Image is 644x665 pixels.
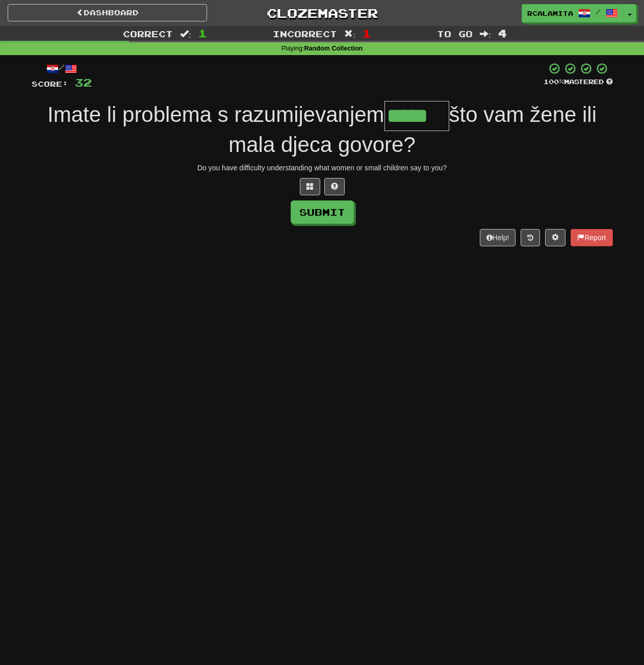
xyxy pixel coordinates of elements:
div: Mastered [544,78,613,87]
span: To go [437,29,473,39]
a: Clozemaster [222,4,422,22]
span: : [480,30,491,38]
span: : [180,30,191,38]
button: Round history (alt+y) [521,229,540,246]
span: 4 [498,27,507,39]
strong: Random Collection [304,45,363,52]
a: rcalamita / [522,4,624,22]
span: Incorrect [273,29,337,39]
span: / [596,8,601,15]
span: 100 % [544,78,564,86]
div: / [32,62,92,75]
button: Switch sentence to multiple choice alt+p [300,178,320,195]
span: rcalamita [527,9,573,18]
button: Single letter hint - you only get 1 per sentence and score half the points! alt+h [324,178,345,195]
span: što vam žene ili mala djeca govore? [228,103,597,157]
span: 32 [74,76,92,89]
span: Correct [123,29,173,39]
button: Help! [480,229,516,246]
span: Score: [32,80,68,88]
span: : [344,30,355,38]
span: 1 [198,27,207,39]
button: Submit [291,200,354,224]
div: Do you have difficulty understanding what women or small children say to you? [32,163,613,173]
button: Report [571,229,612,246]
a: Dashboard [8,4,207,21]
span: Imate li problema s razumijevanjem [47,103,384,126]
span: 1 [363,27,371,39]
